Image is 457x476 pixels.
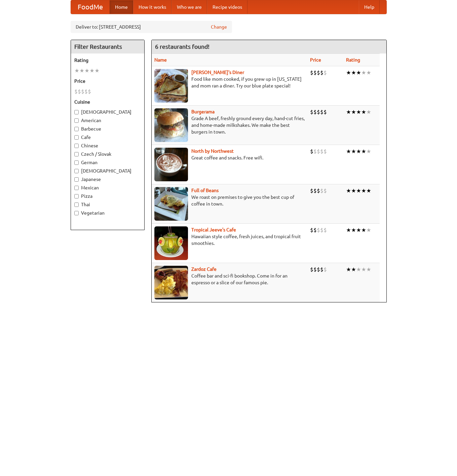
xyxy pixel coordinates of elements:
[320,108,323,116] li: $
[356,69,361,76] li: ★
[317,148,320,155] li: $
[94,67,100,74] li: ★
[74,144,79,148] input: Chinese
[366,226,371,234] li: ★
[154,108,188,142] img: burgerama.jpg
[317,226,320,234] li: $
[351,148,356,155] li: ★
[71,21,232,33] div: Deliver to: [STREET_ADDRESS]
[78,88,81,95] li: $
[359,0,380,14] a: Help
[346,266,351,273] li: ★
[351,69,356,76] li: ★
[74,151,141,157] label: Czech / Slovak
[74,169,79,173] input: [DEMOGRAPHIC_DATA]
[351,187,356,194] li: ★
[313,148,317,155] li: $
[351,226,356,234] li: ★
[310,226,313,234] li: $
[154,69,188,103] img: sallys.jpg
[74,203,79,207] input: Thai
[74,78,141,84] h5: Price
[313,108,317,116] li: $
[320,226,323,234] li: $
[310,57,321,63] a: Price
[84,67,89,74] li: ★
[154,115,305,135] p: Grade A beef, freshly ground every day, hand-cut fries, and home-made milkshakes. We make the bes...
[74,210,141,216] label: Vegetarian
[154,154,305,161] p: Great coffee and snacks. Free wifi.
[310,69,313,76] li: $
[74,134,141,141] label: Cafe
[313,226,317,234] li: $
[191,109,215,114] a: Burgerama
[317,108,320,116] li: $
[74,125,141,132] label: Barbecue
[356,108,361,116] li: ★
[74,184,141,191] label: Mexican
[356,226,361,234] li: ★
[310,266,313,273] li: $
[74,110,79,114] input: [DEMOGRAPHIC_DATA]
[191,227,236,232] a: Tropical Jeeve's Cafe
[154,57,167,63] a: Name
[74,117,141,124] label: American
[356,187,361,194] li: ★
[191,266,217,272] a: Zardoz Cafe
[133,0,172,14] a: How it works
[74,135,79,140] input: Cafe
[74,88,78,95] li: $
[320,187,323,194] li: $
[366,69,371,76] li: ★
[154,226,188,260] img: jeeves.jpg
[71,40,144,53] h4: Filter Restaurants
[74,152,79,156] input: Czech / Slovak
[74,176,141,183] label: Japanese
[320,148,323,155] li: $
[366,266,371,273] li: ★
[74,193,141,199] label: Pizza
[313,187,317,194] li: $
[71,0,110,14] a: FoodMe
[84,88,88,95] li: $
[74,194,79,198] input: Pizza
[323,148,327,155] li: $
[191,148,234,154] a: North by Northwest
[79,67,84,74] li: ★
[211,24,227,30] a: Change
[154,266,188,299] img: zardoz.jpg
[74,99,141,105] h5: Cuisine
[323,266,327,273] li: $
[313,266,317,273] li: $
[74,127,79,131] input: Barbecue
[154,233,305,247] p: Hawaiian style coffee, fresh juices, and tropical fruit smoothies.
[191,70,244,75] a: [PERSON_NAME]'s Diner
[154,272,305,286] p: Coffee bar and sci-fi bookshop. Come in for an espresso or a slice of our famous pie.
[310,108,313,116] li: $
[154,187,188,221] img: beans.jpg
[74,168,141,174] label: [DEMOGRAPHIC_DATA]
[346,226,351,234] li: ★
[361,266,366,273] li: ★
[74,201,141,208] label: Thai
[74,57,141,64] h5: Rating
[191,188,219,193] a: Full of Beans
[110,0,133,14] a: Home
[154,76,305,89] p: Food like mom cooked, if you grew up in [US_STATE] and mom ran a diner. Try our blue plate special!
[155,43,210,50] ng-pluralize: 6 restaurants found!
[310,148,313,155] li: $
[154,148,188,181] img: north.jpg
[74,211,79,215] input: Vegetarian
[361,187,366,194] li: ★
[361,226,366,234] li: ★
[351,266,356,273] li: ★
[366,108,371,116] li: ★
[154,194,305,207] p: We roast on premises to give you the best cup of coffee in town.
[346,148,351,155] li: ★
[323,226,327,234] li: $
[323,69,327,76] li: $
